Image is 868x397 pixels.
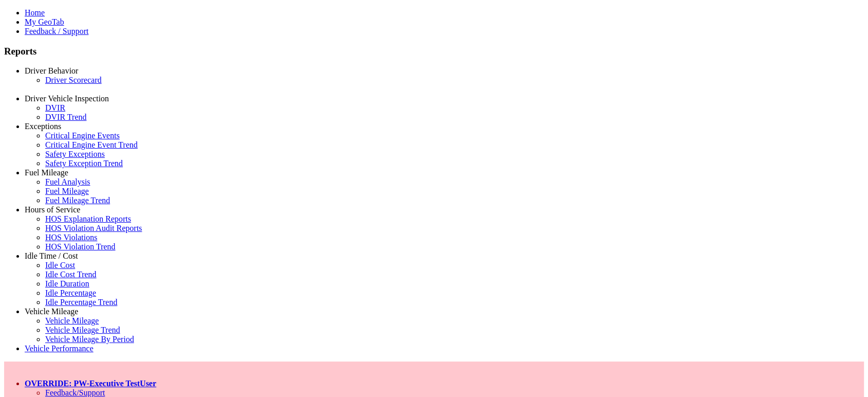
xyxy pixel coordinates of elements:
[45,196,110,205] a: Fuel Mileage Trend
[25,205,80,214] a: Hours of Service
[45,270,97,279] a: Idle Cost Trend
[45,288,96,297] a: Idle Percentage
[45,113,86,121] a: DVIR Trend
[45,388,105,397] a: Feedback/Support
[25,344,93,353] a: Vehicle Performance
[45,326,120,334] a: Vehicle Mileage Trend
[25,307,78,316] a: Vehicle Mileage
[45,159,123,168] a: Safety Exception Trend
[45,177,90,186] a: Fuel Analysis
[4,46,864,57] h3: Reports
[45,224,142,232] a: HOS Violation Audit Reports
[45,103,65,112] a: DVIR
[25,8,45,17] a: Home
[45,279,89,288] a: Idle Duration
[45,131,120,140] a: Critical Engine Events
[25,94,109,103] a: Driver Vehicle Inspection
[45,242,116,251] a: HOS Violation Trend
[45,233,97,242] a: HOS Violations
[25,66,78,75] a: Driver Behavior
[45,261,75,269] a: Idle Cost
[25,27,88,35] a: Feedback / Support
[45,214,131,223] a: HOS Explanation Reports
[45,76,102,84] a: Driver Scorecard
[25,379,156,388] a: OVERRIDE: PW-Executive TestUser
[25,251,78,260] a: Idle Time / Cost
[45,187,89,195] a: Fuel Mileage
[45,298,117,306] a: Idle Percentage Trend
[45,316,99,325] a: Vehicle Mileage
[45,150,105,158] a: Safety Exceptions
[45,140,138,149] a: Critical Engine Event Trend
[25,122,61,131] a: Exceptions
[25,17,64,26] a: My GeoTab
[45,335,134,344] a: Vehicle Mileage By Period
[25,168,68,177] a: Fuel Mileage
